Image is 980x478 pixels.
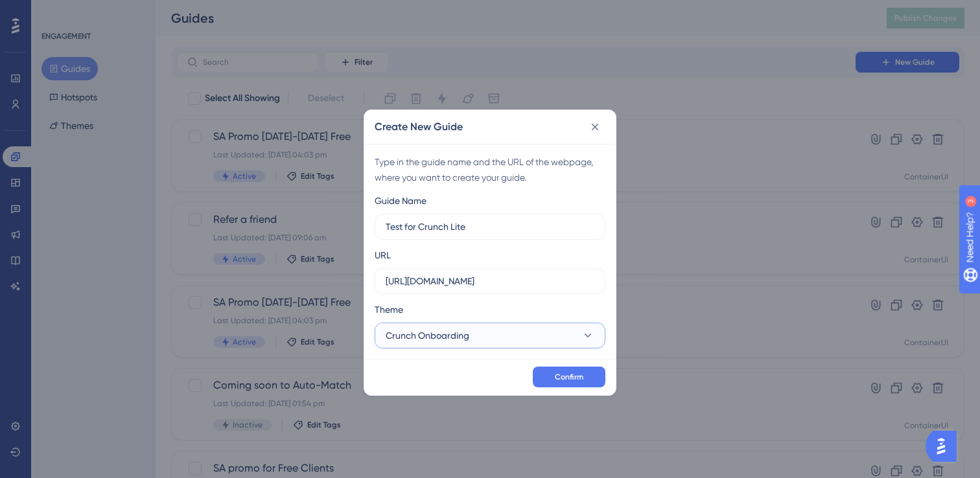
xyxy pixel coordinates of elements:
div: URL [375,247,391,263]
input: How to Create [386,220,594,234]
span: Need Help? [30,3,81,19]
h2: Create New Guide [375,119,463,135]
div: Guide Name [375,193,426,209]
div: Type in the guide name and the URL of the webpage, where you want to create your guide. [375,154,605,185]
span: Crunch Onboarding [386,328,469,343]
span: Confirm [555,372,583,382]
iframe: UserGuiding AI Assistant Launcher [926,427,964,466]
input: https://www.example.com [386,274,594,288]
span: Theme [375,302,403,317]
div: 3 [90,6,94,17]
